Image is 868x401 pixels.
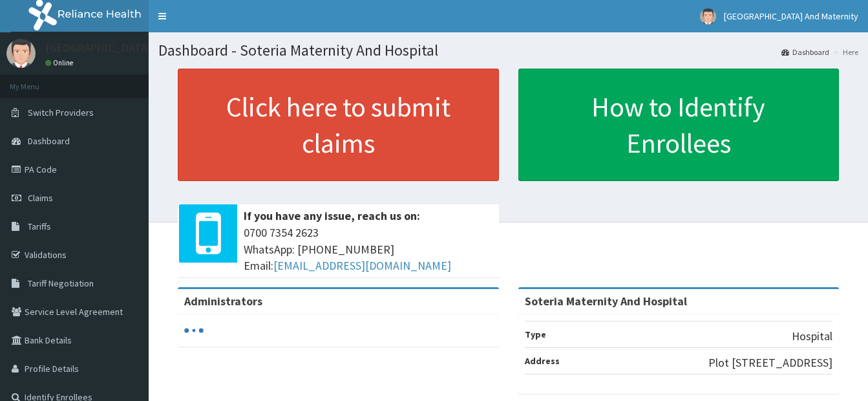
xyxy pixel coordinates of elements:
[158,42,858,59] h1: Dashboard - Soteria Maternity And Hospital
[518,69,840,181] a: How to Identify Enrollees
[45,58,76,67] a: Online
[6,39,36,68] img: User Image
[831,47,858,58] li: Here
[525,329,546,340] b: Type
[184,321,204,340] svg: audio-loading
[525,294,687,309] strong: Soteria Maternity And Hospital
[700,8,716,25] img: User Image
[28,221,51,232] span: Tariffs
[45,42,226,54] p: [GEOGRAPHIC_DATA] And Maternity
[28,135,70,147] span: Dashboard
[273,258,451,273] a: [EMAIL_ADDRESS][DOMAIN_NAME]
[781,47,829,58] a: Dashboard
[724,10,858,22] span: [GEOGRAPHIC_DATA] And Maternity
[792,328,832,345] p: Hospital
[244,208,420,223] b: If you have any issue, reach us on:
[525,355,560,367] b: Address
[28,107,94,118] span: Switch Providers
[244,224,492,274] span: 0700 7354 2623 WhatsApp: [PHONE_NUMBER] Email:
[708,354,832,371] p: Plot [STREET_ADDRESS]
[178,69,499,181] a: Click here to submit claims
[28,192,53,204] span: Claims
[184,294,262,309] b: Administrators
[28,277,94,289] span: Tariff Negotiation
